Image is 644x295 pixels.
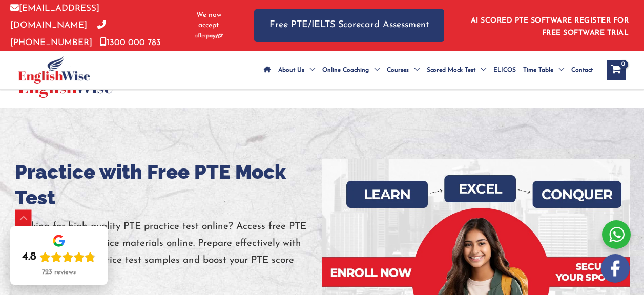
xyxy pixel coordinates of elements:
[465,9,634,42] aside: Header Widget 1
[22,250,36,264] div: 4.8
[275,52,319,88] a: About UsMenu Toggle
[423,52,490,88] a: Scored Mock TestMenu Toggle
[100,38,161,47] a: 1300 000 783
[10,4,99,30] a: [EMAIL_ADDRESS][DOMAIN_NAME]
[427,52,475,88] span: Scored Mock Test
[490,52,520,88] a: ELICOS
[520,52,568,88] a: Time TableMenu Toggle
[15,218,322,286] p: Looking for high-quality PTE practice test online? Access free PTE mock tests and practice materi...
[523,52,553,88] span: Time Table
[493,52,516,88] span: ELICOS
[322,52,369,88] span: Online Coaching
[254,9,444,41] a: Free PTE/IELTS Scorecard Assessment
[15,159,322,210] h1: Practice with Free PTE Mock Test
[471,17,629,37] a: AI SCORED PTE SOFTWARE REGISTER FOR FREE SOFTWARE TRIAL
[278,52,304,88] span: About Us
[10,21,106,47] a: [PHONE_NUMBER]
[571,52,593,88] span: Contact
[553,52,564,88] span: Menu Toggle
[319,52,383,88] a: Online CoachingMenu Toggle
[409,52,420,88] span: Menu Toggle
[18,56,90,84] img: cropped-ew-logo
[607,60,626,80] a: View Shopping Cart, empty
[475,52,486,88] span: Menu Toggle
[601,254,630,283] img: white-facebook.png
[568,52,596,88] a: Contact
[383,52,423,88] a: CoursesMenu Toggle
[22,250,96,264] div: Rating: 4.8 out of 5
[369,52,380,88] span: Menu Toggle
[260,52,596,88] nav: Site Navigation: Main Menu
[304,52,315,88] span: Menu Toggle
[189,10,228,31] span: We now accept
[42,268,76,277] div: 723 reviews
[387,52,409,88] span: Courses
[195,33,223,39] img: Afterpay-Logo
